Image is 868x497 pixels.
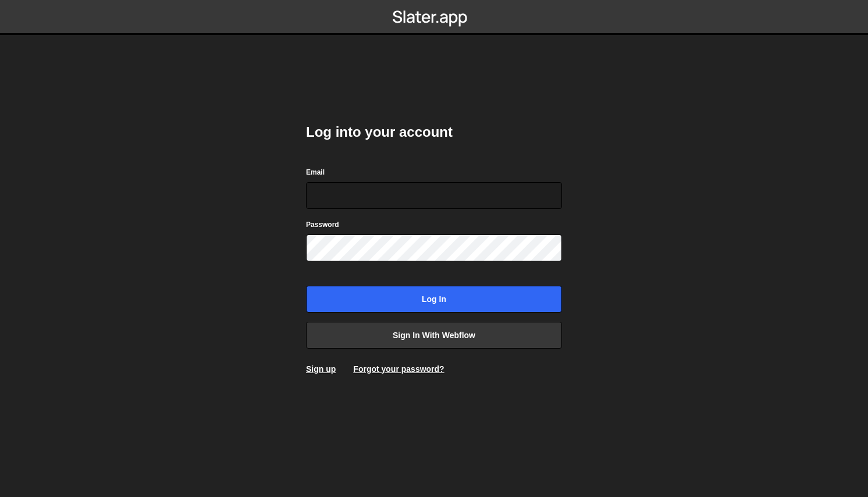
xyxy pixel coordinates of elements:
label: Email [306,166,325,178]
a: Forgot your password? [353,364,444,374]
a: Sign up [306,364,336,374]
input: Log in [306,286,562,313]
label: Password [306,219,339,230]
a: Sign in with Webflow [306,322,562,349]
h2: Log into your account [306,123,562,141]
